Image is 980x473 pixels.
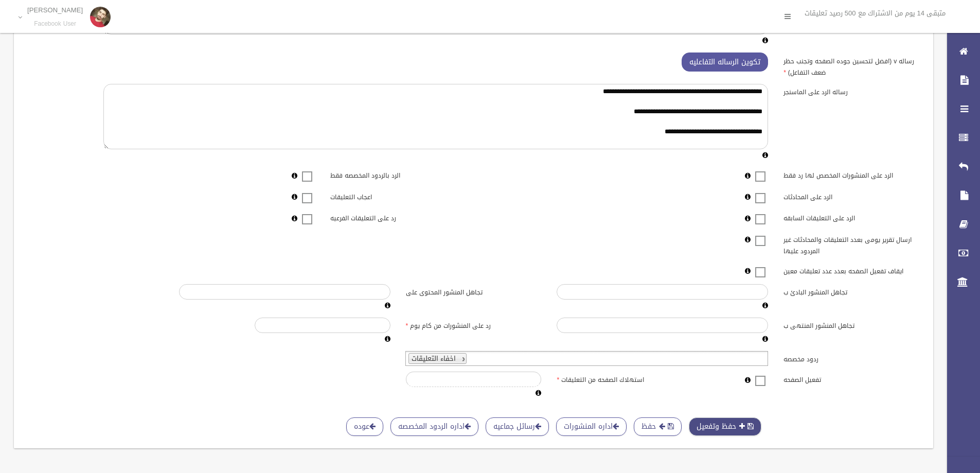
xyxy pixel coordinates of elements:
label: رد على المنشورات من كام يوم [398,318,549,332]
button: تكوين الرساله التفاعليه [682,52,768,72]
label: تجاهل المنشور المنتهى ب [776,318,927,332]
label: الرد بالردود المخصصه فقط [323,167,474,182]
label: رساله الرد على الماسنجر [776,84,927,98]
label: الرد على التعليقات السابقه [776,210,927,224]
label: اعجاب التعليقات [323,188,474,203]
label: رساله v (افضل لتحسين جوده الصفحه وتجنب حظر ضعف التفاعل) [776,52,927,78]
label: ايقاف تفعيل الصفحه بعدد عدد تعليقات معين [776,262,927,277]
label: تجاهل المنشور المحتوى على [398,284,549,299]
small: Facebook User [27,20,83,28]
label: الرد على المحادثات [776,188,927,203]
button: حفظ [634,417,682,436]
label: ارسال تقرير يومى بعدد التعليقات والمحادثات غير المردود عليها [776,231,927,257]
a: رسائل جماعيه [486,417,549,436]
label: رد على التعليقات الفرعيه [323,210,474,224]
label: ردود مخصصه [776,351,927,365]
label: تجاهل المنشور البادئ ب [776,284,927,299]
label: استهلاك الصفحه من التعليقات [549,372,700,386]
label: تفعيل الصفحه [776,372,927,386]
a: عوده [346,417,383,436]
span: اخفاء التعليقات [412,352,456,365]
a: اداره المنشورات [556,417,627,436]
button: حفظ وتفعيل [689,417,761,436]
label: الرد على المنشورات المخصص لها رد فقط [776,167,927,182]
p: [PERSON_NAME] [27,6,83,14]
a: اداره الردود المخصصه [390,417,478,436]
